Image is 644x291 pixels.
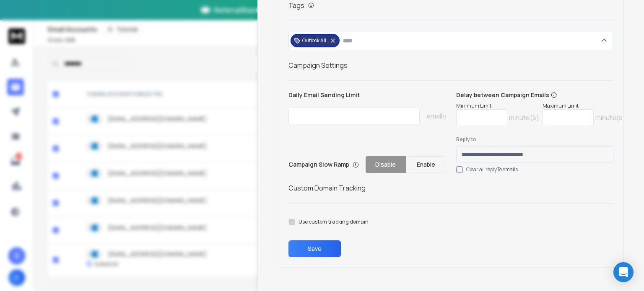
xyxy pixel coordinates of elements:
button: Disable [366,156,406,173]
h1: Campaign Settings [288,60,613,70]
button: Save [288,240,341,257]
label: Reply to [456,136,613,143]
p: Campaign Slow Ramp [288,160,359,169]
h1: Custom Domain Tracking [288,183,613,193]
button: Enable [406,156,446,173]
p: Daily Email Sending Limit [288,91,446,103]
p: Outlook All [302,37,326,44]
label: Use custom tracking domain [299,219,369,225]
p: Maximum Limit [543,103,626,109]
p: Delay between Campaign Emails [456,91,626,99]
div: Open Intercom Messenger [613,262,634,282]
p: emails [426,111,446,121]
label: Clear all replyTo emails [466,166,518,173]
h1: Tags [288,0,304,10]
p: minute(s) [509,113,539,123]
p: minute(s) [595,113,626,123]
p: Minimum Limit [456,103,539,109]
